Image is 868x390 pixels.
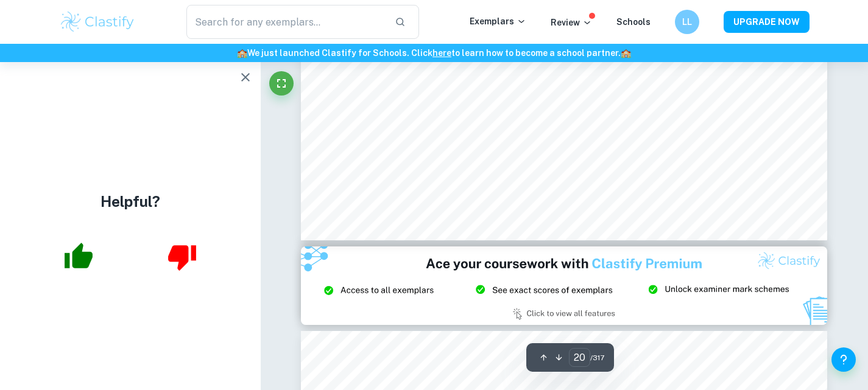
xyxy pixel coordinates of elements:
[59,10,136,34] img: Clastify logo
[432,48,451,58] a: here
[831,347,856,372] button: Help and Feedback
[101,190,160,212] h4: Helpful?
[2,46,866,60] h6: We just launched Clastify for Schools. Click to learn how to become a school partner.
[724,11,810,33] button: UPGRADE NOW
[675,10,699,34] button: LL
[237,48,247,58] span: 🏫
[269,71,294,96] button: Fullscreen
[590,352,604,363] span: / 317
[616,17,651,27] a: Schools
[186,5,386,39] input: Search for any exemplars...
[621,48,631,58] span: 🏫
[551,16,592,29] p: Review
[680,15,694,29] h6: LL
[301,246,827,326] img: Ad
[470,15,526,28] p: Exemplars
